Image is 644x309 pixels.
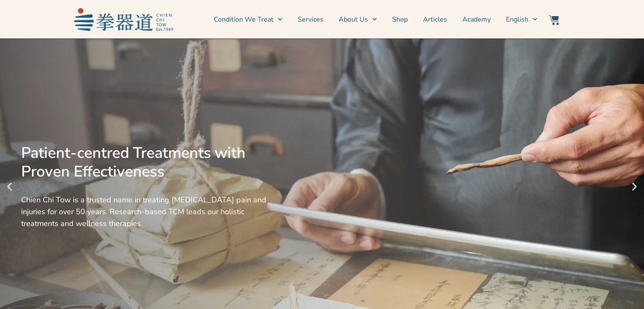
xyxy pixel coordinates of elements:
div: Patient-centred Treatments with Proven Effectiveness [21,144,268,181]
a: Services [298,9,323,30]
div: Previous slide [4,182,15,192]
a: Academy [462,9,491,30]
a: Condition We Treat [214,9,282,30]
span: English [506,14,528,25]
div: Next slide [629,182,640,192]
img: Website Icon-03 [549,15,559,25]
a: About Us [339,9,377,30]
nav: Menu [177,9,537,30]
a: Articles [423,9,447,30]
a: English [506,9,537,30]
a: Shop [392,9,408,30]
div: Chien Chi Tow is a trusted name in treating [MEDICAL_DATA] pain and injuries for over 50 years. R... [21,194,268,229]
